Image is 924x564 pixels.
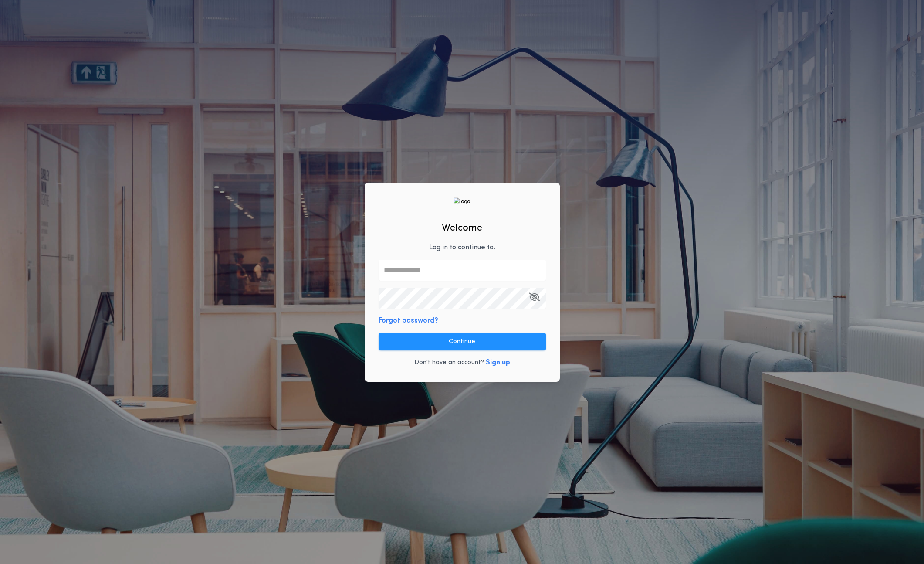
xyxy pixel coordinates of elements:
p: Log in to continue to . [429,242,495,253]
h2: Welcome [442,221,482,235]
p: Don't have an account? [414,358,484,367]
button: Sign up [486,357,510,368]
button: Continue [379,333,546,350]
img: logo [454,197,470,206]
button: Forgot password? [379,316,438,326]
